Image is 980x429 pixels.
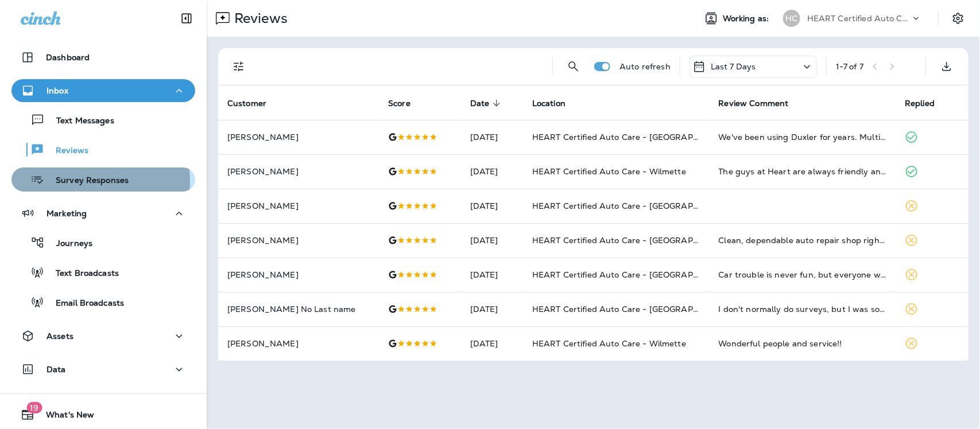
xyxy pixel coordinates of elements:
[34,410,94,424] span: What's New
[461,292,523,326] td: [DATE]
[388,98,425,108] span: Score
[45,239,92,249] p: Journeys
[719,131,887,143] div: We've been using Duxler for years. Multiple kids, multiple cars. I've always found them to be hon...
[11,325,195,348] button: Assets
[230,10,288,27] p: Reviews
[719,338,887,349] div: Wonderful people and service!!
[44,146,88,157] p: Reviews
[11,231,195,255] button: Journeys
[44,268,119,279] p: Text Broadcasts
[45,116,114,127] p: Text Messages
[388,99,410,108] span: Score
[26,402,42,414] span: 19
[47,209,87,218] p: Marketing
[532,166,686,177] span: HEART Certified Auto Care - Wilmette
[711,62,756,71] p: Last 7 Days
[47,86,68,95] p: Inbox
[532,235,738,245] span: HEART Certified Auto Care - [GEOGRAPHIC_DATA]
[532,270,738,280] span: HEART Certified Auto Care - [GEOGRAPHIC_DATA]
[783,10,800,27] div: HC
[948,8,969,29] button: Settings
[47,331,73,341] p: Assets
[532,201,738,211] span: HEART Certified Auto Care - [GEOGRAPHIC_DATA]
[719,166,887,177] div: The guys at Heart are always friendly and accommodation. They get the job done quickly and are th...
[227,305,370,314] p: [PERSON_NAME] No Last name
[11,290,195,314] button: Email Broadcasts
[719,98,804,108] span: Review Comment
[807,14,911,23] p: HEART Certified Auto Care
[719,269,887,280] div: Car trouble is never fun, but everyone was so kind and helpful. They explained all the issues tho...
[719,99,789,108] span: Review Comment
[46,53,90,62] p: Dashboard
[461,154,523,189] td: [DATE]
[227,201,370,210] p: [PERSON_NAME]
[227,55,250,78] button: Filters
[562,55,585,78] button: Search Reviews
[227,167,370,176] p: [PERSON_NAME]
[935,55,958,78] button: Export as CSV
[11,260,195,284] button: Text Broadcasts
[11,108,195,132] button: Text Messages
[461,120,523,154] td: [DATE]
[532,338,686,349] span: HEART Certified Auto Care - Wilmette
[227,236,370,245] p: [PERSON_NAME]
[905,99,935,108] span: Replied
[723,14,772,24] span: Working as:
[44,175,129,186] p: Survey Responses
[11,358,195,381] button: Data
[719,235,887,246] div: Clean, dependable auto repair shop right in our neighborhood. They sent me a text listing what ne...
[227,339,370,348] p: [PERSON_NAME]
[836,62,863,71] div: 1 - 7 of 7
[619,62,671,71] p: Auto refresh
[905,98,950,108] span: Replied
[11,79,195,102] button: Inbox
[227,99,266,108] span: Customer
[11,138,195,162] button: Reviews
[532,304,738,314] span: HEART Certified Auto Care - [GEOGRAPHIC_DATA]
[227,270,370,279] p: [PERSON_NAME]
[227,98,281,108] span: Customer
[470,99,490,108] span: Date
[11,202,195,225] button: Marketing
[11,403,195,426] button: 19What's New
[461,189,523,223] td: [DATE]
[532,99,565,108] span: Location
[227,132,370,142] p: [PERSON_NAME]
[532,132,738,142] span: HEART Certified Auto Care - [GEOGRAPHIC_DATA]
[44,298,124,309] p: Email Broadcasts
[171,7,203,30] button: Collapse Sidebar
[461,258,523,292] td: [DATE]
[532,98,580,108] span: Location
[47,365,66,374] p: Data
[461,223,523,258] td: [DATE]
[470,98,505,108] span: Date
[719,303,887,315] div: I don't normally do surveys, but I was so impressed by the customer service that I am making an e...
[11,46,195,69] button: Dashboard
[461,326,523,361] td: [DATE]
[11,167,195,192] button: Survey Responses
